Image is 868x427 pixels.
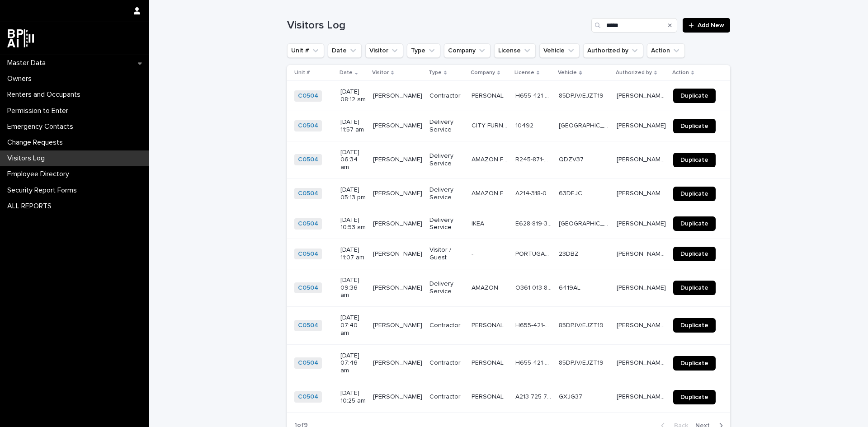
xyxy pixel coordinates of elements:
[472,391,505,401] p: PERSONAL
[472,154,510,164] p: AMAZON FLEX
[372,68,389,78] p: Visitor
[617,357,668,367] p: Oromar Woods De Souza Neto
[340,314,366,337] p: [DATE] 07:40 am
[287,239,730,269] tr: C0504 [DATE] 11:07 am[PERSON_NAME][PERSON_NAME] Visitor / Guest-- PORTUGAL 14198308PORTUGAL 14198...
[373,154,424,164] p: JULIO RODRIGUEZ
[617,120,668,130] p: Ana Woods De Souza
[340,216,366,232] p: [DATE] 10:53 am
[287,43,324,58] button: Unit #
[340,118,366,134] p: [DATE] 11:57 am
[673,89,716,103] a: Duplicate
[583,43,643,58] button: Authorized by
[617,282,668,292] p: Ana Woods De Souza
[472,282,500,292] p: AMAZON
[514,68,534,78] p: License
[294,68,310,78] p: Unit #
[340,88,366,103] p: [DATE] 08:12 am
[472,357,505,367] p: PERSONAL
[429,322,464,329] p: Contractor
[4,90,88,99] p: Renters and Occupants
[471,68,495,78] p: Company
[340,277,366,299] p: [DATE] 09:36 am
[340,352,366,375] p: [DATE] 07:46 am
[591,18,677,33] div: Search
[4,59,53,67] p: Master Data
[617,218,668,228] p: Ana Woods De Souza
[287,269,730,306] tr: C0504 [DATE] 09:36 am[PERSON_NAME][PERSON_NAME] Delivery ServiceAMAZONAMAZON O361-013-85-751-0O36...
[680,157,708,163] span: Duplicate
[4,170,76,178] p: Employee Directory
[4,202,59,211] p: ALL REPORTS
[287,19,588,32] h1: Visitors Log
[539,43,580,58] button: Vehicle
[617,90,668,100] p: Oromar Woods De Souza Neto
[559,249,580,258] p: 23DBZ
[472,249,475,258] p: -
[680,93,708,99] span: Duplicate
[472,120,510,130] p: CITY FURNITURE
[559,357,605,367] p: 85DPJV/EJZT19
[673,247,716,261] a: Duplicate
[683,18,730,33] a: Add New
[559,320,605,329] p: 85DPJV/EJZT19
[680,285,708,291] span: Duplicate
[298,92,318,100] a: C0504
[7,29,34,47] img: dwgmcNfxSF6WIOOXiGgu
[617,320,668,329] p: Oromar Woods De Souza Neto
[340,389,366,405] p: [DATE] 10:25 am
[673,187,716,201] a: Duplicate
[287,344,730,382] tr: C0504 [DATE] 07:46 am[PERSON_NAME][PERSON_NAME] ContractorPERSONALPERSONAL H655-421-64-297-0H655-...
[515,90,554,100] p: H655-421-64-297-0
[616,68,652,78] p: Authorized by
[373,120,424,130] p: RICHARD ALVAREZ
[298,322,318,329] a: C0504
[617,249,668,258] p: Oromar Woods De Souza Neto
[373,320,424,329] p: JOSE HERNANDEZ
[680,191,708,197] span: Duplicate
[515,120,535,130] p: 10492
[4,75,39,83] p: Owners
[365,43,403,58] button: Visitor
[429,68,442,78] p: Type
[559,120,611,130] p: [GEOGRAPHIC_DATA]
[298,122,318,130] a: C0504
[680,360,708,366] span: Duplicate
[680,394,708,400] span: Duplicate
[673,281,716,295] a: Duplicate
[373,357,424,367] p: JOSE HERNANDEZ
[558,68,577,78] p: Vehicle
[444,43,491,58] button: Company
[4,122,80,131] p: Emergency Contacts
[673,216,716,231] a: Duplicate
[429,92,464,100] p: Contractor
[429,393,464,401] p: Contractor
[373,391,424,401] p: [PERSON_NAME]
[429,152,464,168] p: Delivery Service
[340,246,366,262] p: [DATE] 11:07 am
[298,220,318,228] a: C0504
[429,186,464,202] p: Delivery Service
[298,284,318,292] a: C0504
[373,218,424,228] p: IDALBERTO ECHEMENDIA
[4,107,75,115] p: Permission to Enter
[559,218,611,228] p: [GEOGRAPHIC_DATA]
[298,190,318,197] a: C0504
[340,149,366,171] p: [DATE] 06:34 am
[673,153,716,167] a: Duplicate
[515,357,554,367] p: H655-421-64-297-0
[298,156,318,164] a: C0504
[429,216,464,232] p: Delivery Service
[287,111,730,141] tr: C0504 [DATE] 11:57 am[PERSON_NAME][PERSON_NAME] Delivery ServiceCITY FURNITURECITY FURNITURE 1049...
[287,178,730,209] tr: C0504 [DATE] 05:13 pm[PERSON_NAME][PERSON_NAME] Delivery ServiceAMAZON FLEXAMAZON FLEX A214-318-0...
[287,382,730,412] tr: C0504 [DATE] 10:25 am[PERSON_NAME][PERSON_NAME] ContractorPERSONALPERSONAL A213-725-76-378-0A213-...
[559,188,584,197] p: 63DEJC
[673,119,716,133] a: Duplicate
[515,391,554,401] p: A213-725-76-378-0
[4,154,52,163] p: Visitors Log
[515,188,554,197] p: A214-318-05-600-0
[340,186,366,202] p: [DATE] 05:13 pm
[373,90,424,100] p: JOSE HERNANDEZ
[373,188,424,197] p: SAMUEL ANDERSON
[698,22,724,28] span: Add New
[429,359,464,367] p: Contractor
